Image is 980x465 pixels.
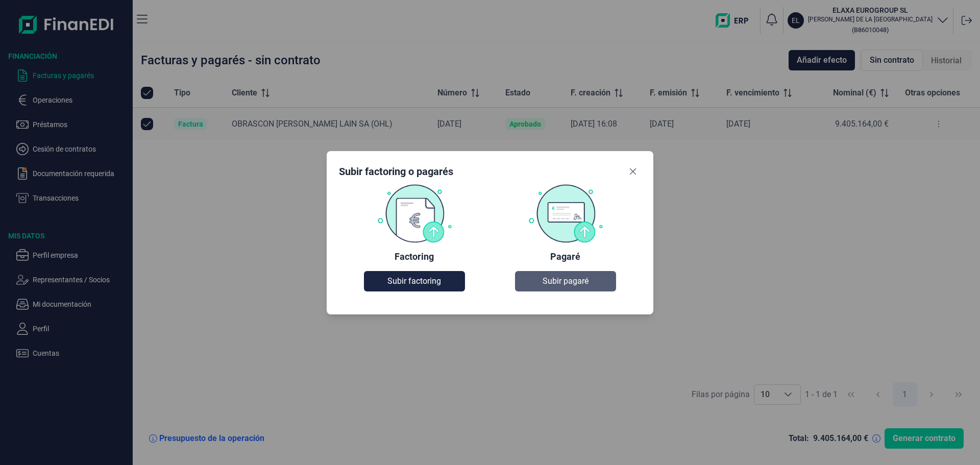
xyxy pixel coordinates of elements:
[364,271,464,291] button: Subir factoring
[543,275,589,287] span: Subir pagaré
[528,184,603,243] img: Pagaré
[339,164,453,179] div: Subir factoring o pagarés
[377,184,452,243] img: Factoring
[550,251,580,263] div: Pagaré
[625,163,641,180] button: Close
[387,275,441,287] span: Subir factoring
[515,271,616,291] button: Subir pagaré
[395,251,434,263] div: Factoring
